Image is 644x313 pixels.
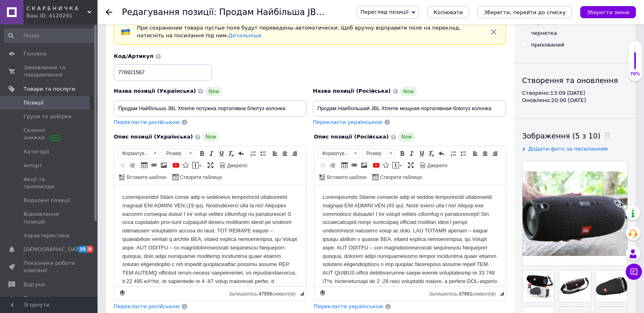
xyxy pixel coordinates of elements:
span: 35 [78,246,87,253]
span: Відгуки [24,281,45,288]
h1: Редагування позиції: Продам Найбільша JBL Xtreme потужна портативна блютуз колонка [122,7,527,17]
a: Вставити шаблон [118,172,168,181]
a: Вставити повідомлення [191,161,203,170]
button: Чат з покупцем [626,264,642,280]
span: Перекласти російською [114,119,180,125]
span: Перекласти російською [114,303,180,309]
a: Джерело [218,161,249,170]
span: Розмір [362,149,387,158]
span: Товари та послуги [24,85,75,93]
span: New [202,132,219,142]
a: Таблиця [140,161,149,170]
iframe: Редактор, 20B75D42-CD40-4E37-800D-EF2EAFE73209 [314,185,506,286]
a: Вставити/видалити нумерований список [249,149,258,158]
div: Кiлькiсть символiв [429,289,500,297]
a: Вставити/видалити нумерований список [449,149,458,158]
span: Перекласти українською [314,303,384,309]
span: 47956 [258,291,272,297]
a: Вставити іконку [181,161,190,170]
a: По правому краю [490,149,499,158]
span: Позиції [24,99,43,106]
span: Відновлення позицій [24,211,75,225]
input: Пошук [4,28,96,43]
a: По лівому краю [471,149,480,158]
span: New [205,87,222,96]
a: По центру [280,149,289,158]
span: Назва позиції (Українська) [114,88,196,94]
a: Розмір [362,149,395,158]
button: Зберегти, перейти до списку [477,6,572,18]
div: Кiлькiсть символiв [229,289,299,297]
span: При сохранении товара пустые поля будут переведены автоматически. Щоб вручну відправити поле на п... [137,25,461,38]
div: Ваш ID: 4120291 [26,12,98,19]
span: Форматування [118,149,151,158]
span: Розмір [162,149,186,158]
img: :flag-ua: [121,27,130,37]
a: Джерело [418,161,449,170]
span: Створити таблицю [179,174,222,181]
a: Збільшити відступ [328,161,337,170]
span: Імпорт [24,162,42,169]
div: прихований [531,41,564,49]
a: Зробити резервну копію зараз [318,288,327,297]
a: Детальніше [228,32,262,38]
a: Видалити форматування [227,149,236,158]
a: Жирний (Ctrl+B) [398,149,407,158]
a: Жирний (Ctrl+B) [197,149,206,158]
span: Назва позиції (Російська) [313,88,391,94]
a: Вставити/видалити маркований список [459,149,468,158]
a: Повернути (Ctrl+Z) [437,149,446,158]
a: Зробити резервну копію зараз [118,288,127,297]
a: Вставити повідомлення [391,161,403,170]
span: Категорії [24,148,49,155]
a: Вставити/Редагувати посилання (Ctrl+L) [150,161,158,170]
a: Розмір [162,149,195,158]
a: Додати відео з YouTube [171,161,180,170]
a: Збільшити відступ [128,161,137,170]
span: Джерело [226,162,247,169]
a: Вставити іконку [382,161,390,170]
a: Вставити/Редагувати посилання (Ctrl+L) [350,161,359,170]
span: Копіювати [434,9,463,15]
span: Перегляд позиції [360,9,408,15]
a: Вставити/видалити маркований список [258,149,267,158]
span: Створити таблицю [379,174,422,181]
div: Зображення (5 з 10) [522,131,628,141]
span: С К А Р Б Н И Ч К А [26,5,87,12]
i: Зберегти, перейти до списку [484,9,566,15]
i: Зберегти зміни [587,9,629,15]
a: По лівому краю [271,149,280,158]
a: Створити таблицю [371,172,423,181]
a: Видалити форматування [427,149,436,158]
div: 70% Якість заповнення [628,40,642,81]
a: Максимізувати [206,161,215,170]
span: Джерело [426,162,448,169]
body: Редактор, 287A9CC8-A61B-4929-8AEF-BD5BD3C9E357 [8,8,183,261]
div: Оновлено: 20:00 [DATE] [522,97,628,104]
button: Копіювати [427,6,469,18]
span: Форматування [318,149,351,158]
div: Створено: 13:09 [DATE] [522,89,628,97]
a: Створити таблицю [171,172,223,181]
span: Головна [24,50,46,57]
span: Сезонні знижки [24,127,75,141]
input: Наприклад, H&M жіноча сукня зелена 38 розмір вечірня максі з блискітками [313,100,506,117]
span: Потягніть для зміни розмірів [500,292,504,296]
a: Зображення [360,161,369,170]
a: Таблиця [340,161,349,170]
span: Код/Артикул [114,53,154,59]
span: Опис позиції (Українська) [114,134,193,140]
a: Курсив (Ctrl+I) [408,149,416,158]
span: Видалені позиції [24,197,70,204]
iframe: Редактор, 287A9CC8-A61B-4929-8AEF-BD5BD3C9E357 [114,185,306,286]
div: Створення та оновлення [522,75,628,85]
span: Покупці [24,295,46,302]
a: Форматування [318,149,360,158]
a: Зменшити відступ [318,161,327,170]
a: Підкреслений (Ctrl+U) [217,149,226,158]
a: Зображення [159,161,168,170]
span: New [398,132,415,142]
span: 9 [87,246,93,253]
a: По центру [481,149,490,158]
span: Опис позиції (Російська) [314,134,389,140]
